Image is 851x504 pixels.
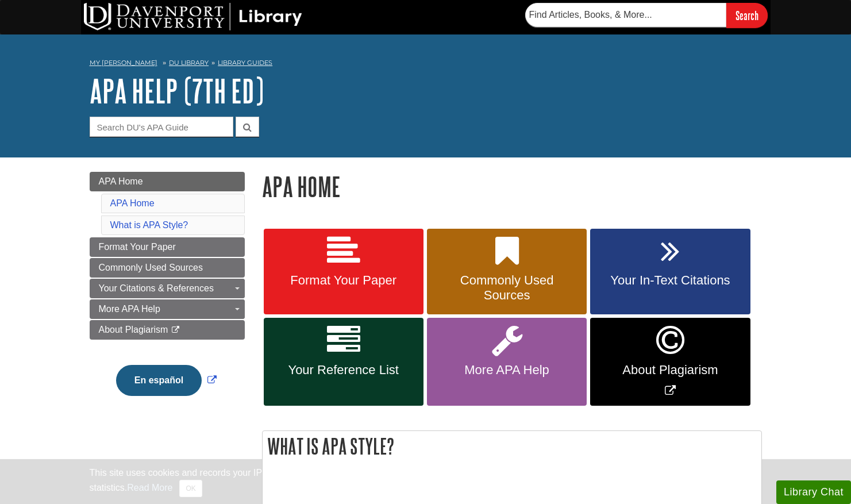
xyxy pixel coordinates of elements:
[84,3,302,30] img: DU Library
[99,325,168,334] span: About Plagiarism
[264,318,423,406] a: Your Reference List
[599,363,741,378] span: About Plagiarism
[90,258,245,278] a: Commonly Used Sources
[113,375,220,385] a: Link opens in new window
[99,283,214,293] span: Your Citations & References
[90,117,233,137] input: Search DU's APA Guide
[590,229,750,315] a: Your In-Text Citations
[776,480,851,504] button: Library Chat
[99,176,143,186] span: APA Home
[90,172,245,415] div: Guide Page Menu
[427,318,587,406] a: More APA Help
[218,59,272,67] a: Library Guides
[110,198,155,208] a: APA Home
[590,318,750,406] a: Link opens in new window
[90,55,762,74] nav: breadcrumb
[90,466,762,497] div: This site uses cookies and records your IP address for usage statistics. Additionally, we use Goo...
[99,263,203,272] span: Commonly Used Sources
[436,363,578,378] span: More APA Help
[599,273,741,288] span: Your In-Text Citations
[90,58,157,68] a: My [PERSON_NAME]
[116,365,202,396] button: En español
[436,273,578,303] span: Commonly Used Sources
[90,73,264,109] a: APA Help (7th Ed)
[427,229,587,315] a: Commonly Used Sources
[90,320,245,340] a: About Plagiarism
[90,279,245,298] a: Your Citations & References
[90,237,245,257] a: Format Your Paper
[262,172,762,201] h1: APA Home
[110,220,188,230] a: What is APA Style?
[525,3,768,28] form: Searches DU Library's articles, books, and more
[169,59,209,67] a: DU Library
[171,326,180,334] i: This link opens in a new window
[525,3,726,27] input: Find Articles, Books, & More...
[272,363,415,378] span: Your Reference List
[263,431,761,461] h2: What is APA Style?
[179,480,202,497] button: Close
[264,229,423,315] a: Format Your Paper
[99,242,176,252] span: Format Your Paper
[272,273,415,288] span: Format Your Paper
[726,3,768,28] input: Search
[99,304,160,314] span: More APA Help
[90,172,245,191] a: APA Home
[90,299,245,319] a: More APA Help
[127,483,172,493] a: Read More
